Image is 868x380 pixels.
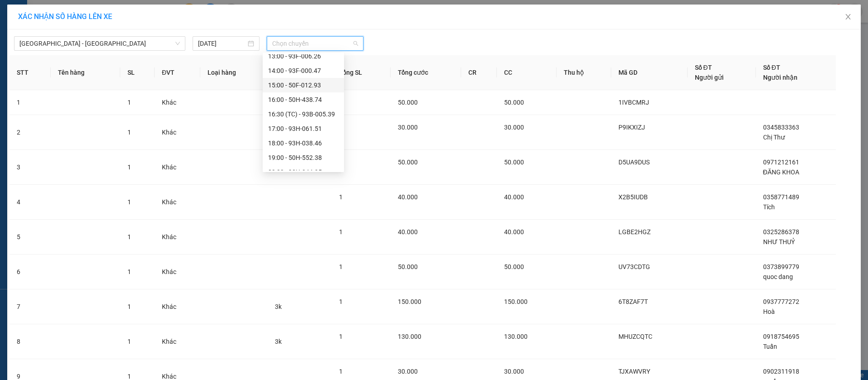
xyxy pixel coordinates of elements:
button: Close [835,5,861,30]
span: close [844,13,852,20]
span: 1 [339,298,343,305]
td: Khác [155,185,200,220]
td: 4 [9,185,51,220]
span: Hoà [763,308,775,315]
td: Khác [155,255,200,289]
span: 1 [127,198,131,206]
th: Tên hàng [51,55,120,90]
td: Khác [155,90,200,115]
span: 50.000 [504,99,524,106]
th: Loại hàng [200,55,268,90]
div: 14:00 - 93F-000.47 [268,66,339,76]
th: STT [9,55,51,90]
span: 40.000 [398,193,418,201]
th: ĐVT [155,55,200,90]
span: 0358771489 [763,193,799,201]
span: 0345833363 [763,124,799,131]
span: 1 [127,338,131,345]
span: 30.000 [504,368,524,375]
th: CC [497,55,557,90]
span: MHUZCQTC [618,333,652,340]
input: 15/08/2025 [198,38,246,48]
span: Tích [763,203,775,211]
span: 1 [127,233,131,241]
span: 0373899779 [763,263,799,270]
span: P9IKXIZJ [618,124,645,131]
div: 17:00 - 93H-061.51 [268,124,339,134]
th: Tổng cước [391,55,461,90]
span: NHƯ THUỶ [763,238,795,245]
span: 50.000 [504,159,524,166]
span: 1 [339,193,343,201]
span: ĐĂNG KHOA [763,168,799,176]
td: 2 [9,115,51,150]
div: 19:00 - 50H-552.38 [268,153,339,163]
span: Số ĐT [695,64,712,71]
span: 1IVBCMRJ [618,99,649,106]
span: quoc dang [763,273,793,280]
span: 30.000 [398,124,418,131]
span: 40.000 [504,193,524,201]
td: 8 [9,324,51,359]
span: LGBE2HGZ [618,228,651,236]
span: 1 [339,368,343,375]
span: 40.000 [398,228,418,236]
span: 30.000 [398,368,418,375]
span: 1 [339,228,343,236]
span: 6T8ZAF7T [618,298,648,305]
div: 20:00 - 93H-044.95 [268,167,339,177]
span: 150.000 [398,298,421,305]
span: 3k [275,338,282,345]
th: Mã GD [611,55,687,90]
span: 1 [339,263,343,270]
span: 1 [127,129,131,136]
span: 1 [127,268,131,275]
span: 1 [127,303,131,310]
th: SL [120,55,155,90]
span: 1 [127,373,131,380]
span: 0325286378 [763,228,799,236]
span: Người gửi [695,74,724,81]
th: Thu hộ [557,55,611,90]
th: Tổng SL [332,55,391,90]
span: 130.000 [504,333,528,340]
td: Khác [155,324,200,359]
span: 0918754695 [763,333,799,340]
th: CR [461,55,497,90]
span: 3k [275,303,282,310]
span: 50.000 [398,99,418,106]
span: TJXAWVRY [618,368,650,375]
span: Sài Gòn - Lộc Ninh [19,37,180,50]
span: 1 [339,333,343,340]
div: 16:30 (TC) - 93B-005.39 [268,109,339,119]
span: Số ĐT [763,64,780,71]
span: 50.000 [398,159,418,166]
td: Khác [155,289,200,324]
span: 0971212161 [763,159,799,166]
td: 6 [9,255,51,289]
span: XÁC NHẬN SỐ HÀNG LÊN XE [18,12,112,21]
td: Khác [155,220,200,255]
span: Chị Thư [763,134,785,141]
div: 15:00 - 50F-012.93 [268,80,339,90]
span: 1 [127,99,131,106]
span: 150.000 [504,298,528,305]
td: 5 [9,220,51,255]
td: Khác [155,115,200,150]
span: 130.000 [398,333,421,340]
span: D5UA9DUS [618,159,650,166]
span: X2B5IUDB [618,193,648,201]
div: 13:00 - 93F-006.26 [268,51,339,61]
span: Người nhận [763,74,797,81]
span: 0902311918 [763,368,799,375]
span: UV73CDTG [618,263,650,270]
td: Khác [155,150,200,185]
td: 3 [9,150,51,185]
div: 18:00 - 93H-038.46 [268,138,339,148]
td: 1 [9,90,51,115]
span: 0937777272 [763,298,799,305]
div: 16:00 - 50H-438.74 [268,95,339,105]
span: 40.000 [504,228,524,236]
td: 7 [9,289,51,324]
span: 50.000 [398,263,418,270]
